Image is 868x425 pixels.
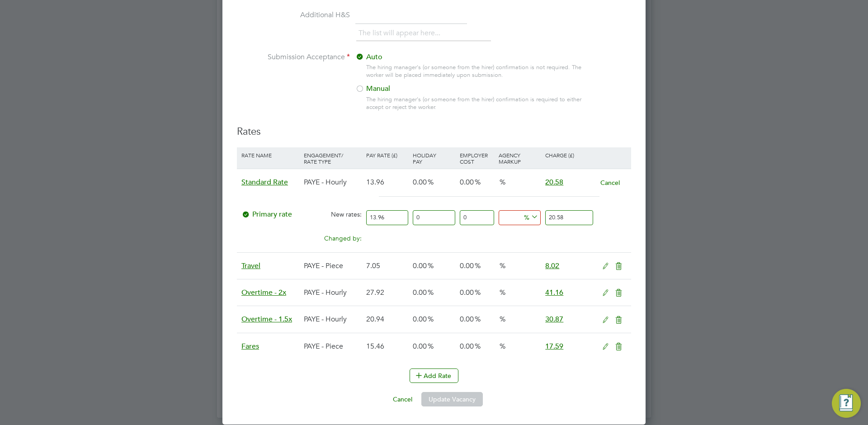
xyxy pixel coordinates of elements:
[302,306,364,332] div: PAYE - Hourly
[355,52,468,62] label: Auto
[366,96,586,111] div: The hiring manager's (or someone from the hirer) confirmation is required to either accept or rej...
[241,315,292,324] span: Overtime - 1.5x
[302,206,364,223] div: New rates:
[241,261,260,270] span: Travel
[241,342,259,351] span: Fares
[237,52,350,62] label: Submission Acceptance
[421,392,483,406] button: Update Vacancy
[355,84,468,94] label: Manual
[239,147,302,163] div: Rate Name
[302,147,364,169] div: Engagement/ Rate Type
[366,64,586,79] div: The hiring manager's (or someone from the hirer) confirmation is not required. The worker will be...
[460,288,474,297] span: 0.00
[545,261,559,270] span: 8.02
[364,147,410,163] div: Pay Rate (£)
[545,288,563,297] span: 41.16
[832,389,861,418] button: Engage Resource Center
[543,147,598,163] div: Charge (£)
[302,169,364,195] div: PAYE - Hourly
[460,342,474,351] span: 0.00
[359,27,444,39] li: The list will appear here...
[241,210,292,219] span: Primary rate
[302,253,364,279] div: PAYE - Piece
[410,147,457,169] div: Holiday Pay
[413,288,427,297] span: 0.00
[460,261,474,270] span: 0.00
[521,212,539,222] span: %
[600,178,620,187] button: Cancel
[364,306,410,332] div: 20.94
[302,279,364,306] div: PAYE - Hourly
[241,288,286,297] span: Overtime - 2x
[364,169,410,195] div: 13.96
[364,279,410,306] div: 27.92
[237,125,631,138] h3: Rates
[413,315,427,324] span: 0.00
[545,342,563,351] span: 17.59
[413,261,427,270] span: 0.00
[241,178,288,187] span: Standard Rate
[364,253,410,279] div: 7.05
[302,333,364,359] div: PAYE - Piece
[364,333,410,359] div: 15.46
[545,178,563,187] span: 20.58
[410,368,458,383] button: Add Rate
[458,147,496,169] div: Employer Cost
[237,10,350,20] label: Additional H&S
[413,178,427,187] span: 0.00
[239,230,364,247] div: Changed by:
[413,342,427,351] span: 0.00
[460,315,474,324] span: 0.00
[460,178,474,187] span: 0.00
[545,315,563,324] span: 30.87
[496,147,543,169] div: Agency Markup
[386,392,420,406] button: Cancel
